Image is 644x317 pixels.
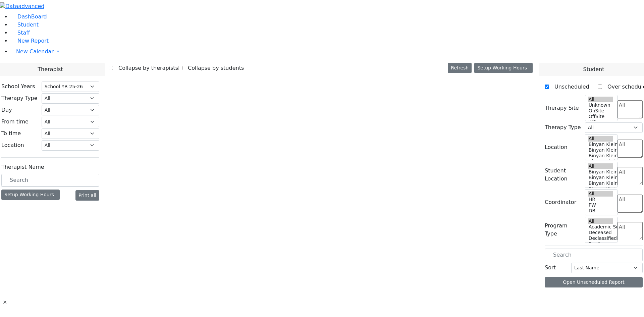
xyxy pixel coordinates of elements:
[588,180,613,186] option: Binyan Klein 3
[588,218,613,224] option: All
[545,143,568,151] label: Location
[588,159,613,164] option: Binyan Klein 2
[11,21,39,28] a: Student
[545,249,643,261] input: Search
[618,167,643,185] textarea: Search
[588,114,613,119] option: OffSite
[588,175,613,180] option: Binyan Klein 4
[588,169,613,175] option: Binyan Klein 5
[588,102,613,108] option: Unknown
[11,38,49,44] a: New Report
[588,197,613,202] option: HR
[545,167,581,183] label: Student Location
[16,48,54,55] span: New Calendar
[3,298,7,306] span: ×
[11,45,644,58] a: New Calendar
[588,153,613,159] option: Binyan Klein 3
[1,190,60,200] div: Setup Working Hours
[588,202,613,208] option: PW
[1,141,24,149] label: Location
[588,163,613,169] option: All
[588,142,613,147] option: Binyan Klein 5
[1,94,38,102] label: Therapy Type
[588,191,613,197] option: All
[17,13,47,20] span: DashBoard
[17,21,39,28] span: Student
[545,198,576,206] label: Coordinator
[618,100,643,118] textarea: Search
[1,106,12,114] label: Day
[545,123,581,131] label: Therapy Type
[588,241,613,247] option: Declines
[75,190,99,201] button: Print all
[17,30,30,36] span: Staff
[182,63,244,73] label: Collapse by students
[583,65,604,73] span: Student
[545,222,581,238] label: Program Type
[113,63,178,73] label: Collapse by therapists
[588,224,613,230] option: Academic Support
[618,195,643,213] textarea: Search
[549,82,589,92] label: Unscheduled
[588,136,613,142] option: All
[618,140,643,158] textarea: Search
[1,174,99,187] input: Search
[11,30,30,36] a: Staff
[474,63,533,73] button: Setup Working Hours
[17,38,49,44] span: New Report
[38,65,63,73] span: Therapist
[588,230,613,235] option: Deceased
[588,214,613,219] option: AH
[588,208,613,214] option: DB
[545,264,556,272] label: Sort
[618,222,643,240] textarea: Search
[588,235,613,241] option: Declassified
[588,119,613,125] option: WP
[1,129,21,138] label: To time
[448,63,472,73] button: Refresh
[588,186,613,192] option: Binyan Klein 2
[588,147,613,153] option: Binyan Klein 4
[11,13,47,20] a: DashBoard
[545,104,579,112] label: Therapy Site
[545,277,643,287] button: Open Unscheduled Report
[588,97,613,102] option: All
[1,118,29,126] label: From time
[588,108,613,114] option: OnSite
[1,163,44,171] label: Therapist Name
[1,83,35,91] label: School Years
